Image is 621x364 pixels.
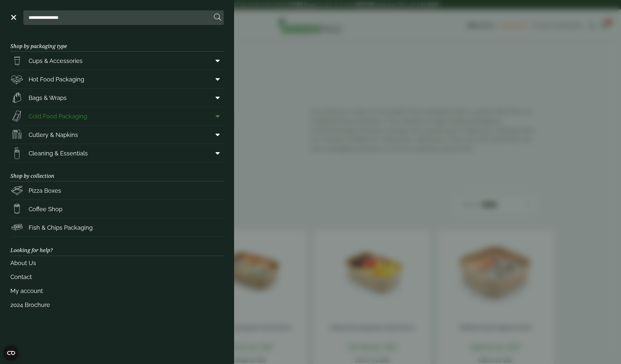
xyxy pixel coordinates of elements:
a: Pizza Boxes [10,181,224,200]
span: Cutlery & Napkins [29,130,78,139]
img: HotDrink_paperCup.svg [10,202,23,215]
h3: Looking for help? [10,237,224,256]
span: Coffee Shop [29,205,62,213]
span: Hot Food Packaging [29,75,84,84]
a: Fish & Chips Packaging [10,218,224,237]
span: Cold Food Packaging [29,112,87,121]
a: Bags & Wraps [10,89,224,107]
span: Cups & Accessories [29,56,83,65]
a: Cutlery & Napkins [10,126,224,144]
a: Contact [10,270,224,284]
span: Cleaning & Essentials [29,149,88,158]
a: My account [10,284,224,298]
img: Paper_carriers.svg [10,91,23,104]
img: PintNhalf_cup.svg [10,54,23,67]
a: Hot Food Packaging [10,70,224,88]
span: Pizza Boxes [29,186,61,195]
span: Bags & Wraps [29,93,67,102]
img: FishNchip_box.svg [10,221,23,234]
img: Cutlery.svg [10,128,23,141]
a: Cups & Accessories [10,52,224,70]
h3: Shop by packaging type [10,33,224,52]
span: Fish & Chips Packaging [29,223,93,232]
img: Sandwich_box.svg [10,110,23,123]
a: Cleaning & Essentials [10,144,224,162]
a: Coffee Shop [10,200,224,218]
a: Cold Food Packaging [10,107,224,125]
img: Deli_box.svg [10,73,23,86]
a: About Us [10,256,224,270]
a: 2024 Brochure [10,298,224,312]
button: Open CMP widget [3,345,19,361]
h3: Shop by collection [10,163,224,181]
img: open-wipe.svg [10,147,23,160]
img: Pizza_boxes.svg [10,184,23,197]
